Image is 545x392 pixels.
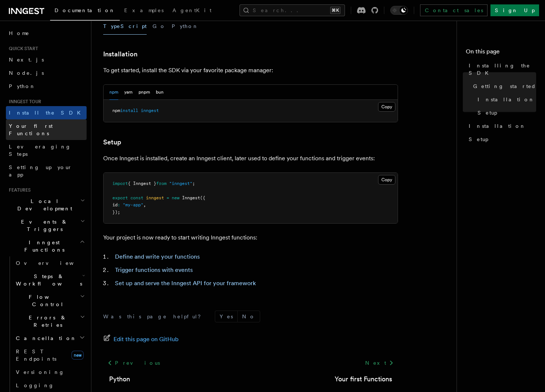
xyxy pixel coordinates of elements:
span: Setup [478,109,497,116]
a: Contact sales [420,4,488,16]
span: Quick start [6,46,38,52]
button: npm [109,85,118,100]
span: Setting up your app [9,164,72,178]
span: Next.js [9,57,44,63]
span: Installing the SDK [469,62,536,77]
span: Install the SDK [9,110,85,116]
a: Leveraging Steps [6,140,87,161]
span: new [71,351,84,360]
span: Python [9,83,36,89]
span: Inngest tour [6,99,41,105]
a: Installation [466,119,536,133]
a: Logging [13,379,87,392]
a: Your first Functions [6,119,87,140]
span: AgentKit [172,7,212,13]
span: Node.js [9,70,44,76]
span: inngest [141,108,159,113]
span: Errors & Retries [13,314,80,329]
a: Next.js [6,53,87,66]
button: Errors & Retries [13,311,87,332]
span: import [112,181,128,186]
button: Flow Control [13,290,87,311]
span: Documentation [55,7,115,13]
button: Copy [378,175,395,185]
a: Install the SDK [6,106,87,119]
a: Setup [103,137,121,147]
span: const [130,195,143,200]
button: Copy [378,102,395,112]
a: Sign Up [490,4,539,16]
span: Inngest Functions [6,239,80,253]
a: Next [361,356,398,370]
span: : [118,202,120,207]
button: TypeScript [103,18,147,35]
p: Once Inngest is installed, create an Inngest client, later used to define your functions and trig... [103,153,398,164]
span: Flow Control [13,293,80,308]
span: Home [9,29,29,37]
span: Overview [16,260,92,266]
p: Your project is now ready to start writing Inngest functions: [103,232,398,243]
a: Python [6,80,87,93]
span: Installation [469,122,526,130]
span: inngest [146,195,164,200]
a: Setup [475,106,536,119]
span: Leveraging Steps [9,144,71,157]
a: Edit this page on GitHub [103,334,179,344]
a: Home [6,27,87,40]
span: Edit this page on GitHub [113,334,179,344]
button: Events & Triggers [6,215,87,236]
span: }); [112,210,120,215]
button: pnpm [139,85,150,100]
a: Versioning [13,365,87,379]
a: Setting up your app [6,161,87,181]
span: REST Endpoints [16,349,56,362]
span: ({ [200,195,205,200]
button: No [238,311,260,322]
span: Cancellation [13,335,77,342]
button: Go [153,18,166,35]
button: Python [172,18,199,35]
span: new [172,195,179,200]
a: Your first Functions [335,374,392,384]
div: Inngest Functions [6,256,87,392]
a: Installing the SDK [466,59,536,80]
span: { Inngest } [128,181,156,186]
a: Overview [13,256,87,270]
button: Yes [215,311,237,322]
span: Installation [478,96,535,103]
span: Versioning [16,369,64,375]
a: AgentKit [168,2,216,20]
span: Getting started [473,83,536,90]
a: Trigger functions with events [115,266,193,273]
a: Previous [103,356,164,370]
a: REST Endpointsnew [13,345,87,365]
span: ; [192,181,195,186]
span: , [143,202,146,207]
span: id [112,202,118,207]
a: Node.js [6,66,87,80]
a: Define and write your functions [115,253,200,260]
button: Inngest Functions [6,236,87,256]
span: Events & Triggers [6,218,80,233]
span: Setup [469,136,488,143]
a: Documentation [50,2,120,21]
button: Cancellation [13,332,87,345]
span: Local Development [6,197,80,212]
a: Set up and serve the Inngest API for your framework [115,280,256,287]
a: Installation [475,93,536,106]
span: "my-app" [123,202,143,207]
span: Logging [16,382,54,388]
h4: On this page [466,47,536,59]
p: Was this page helpful? [103,313,206,320]
span: Examples [124,7,164,13]
span: = [167,195,169,200]
a: Installation [103,49,137,59]
span: "inngest" [169,181,192,186]
button: Toggle dark mode [390,6,408,15]
button: Steps & Workflows [13,270,87,290]
button: Local Development [6,195,87,215]
p: To get started, install the SDK via your favorite package manager: [103,65,398,76]
span: from [156,181,167,186]
span: Inngest [182,195,200,200]
button: bun [156,85,164,100]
